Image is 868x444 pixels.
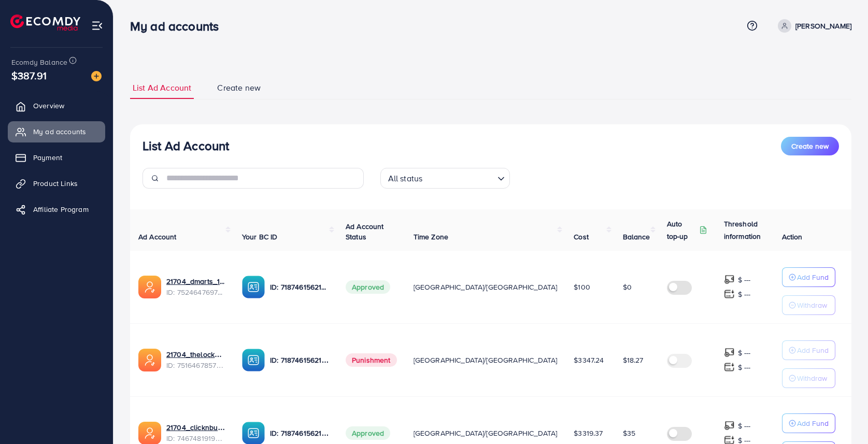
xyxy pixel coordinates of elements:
img: menu [91,20,103,32]
a: Payment [8,147,105,168]
span: Action [782,232,803,242]
span: [GEOGRAPHIC_DATA]/[GEOGRAPHIC_DATA] [414,355,558,365]
button: Withdraw [782,295,835,315]
p: Add Fund [797,271,829,283]
span: Your BC ID [242,232,278,242]
button: Withdraw [782,368,835,388]
button: Add Fund [782,340,835,360]
a: 21704_thelocketlab_1750064069407 [166,349,225,360]
button: Add Fund [782,413,835,433]
p: Auto top-up [667,218,697,242]
img: top-up amount [724,420,735,431]
span: Ad Account [138,232,177,242]
div: <span class='underline'>21704_thelocketlab_1750064069407</span></br>7516467857187029008 [166,349,225,370]
span: My ad accounts [33,126,86,137]
p: $ --- [738,288,751,300]
span: Affiliate Program [33,204,89,214]
a: Product Links [8,173,105,194]
img: top-up amount [724,274,735,285]
span: Time Zone [414,232,448,242]
span: Overview [33,101,64,111]
span: $0 [623,282,632,292]
p: Add Fund [797,344,829,356]
p: Threshold information [724,218,775,242]
span: Punishment [346,353,397,367]
img: ic-ads-acc.e4c84228.svg [138,276,161,298]
iframe: Chat [824,397,860,436]
p: ID: 7187461562175750146 [270,281,329,293]
span: Create new [791,141,829,151]
span: $387.91 [17,56,42,95]
span: Product Links [33,178,78,189]
button: Add Fund [782,267,835,287]
a: Overview [8,95,105,116]
a: My ad accounts [8,121,105,142]
img: logo [10,15,80,31]
span: Ecomdy Balance [11,57,67,67]
p: $ --- [738,361,751,374]
div: Search for option [380,168,510,189]
img: top-up amount [724,362,735,373]
span: List Ad Account [133,82,191,94]
button: Create new [781,137,839,155]
p: Withdraw [797,372,827,384]
p: ID: 7187461562175750146 [270,427,329,439]
span: [GEOGRAPHIC_DATA]/[GEOGRAPHIC_DATA] [414,428,558,438]
span: $3347.24 [574,355,604,365]
span: Payment [33,152,62,163]
div: <span class='underline'>21704_clicknbuypk_1738658630816</span></br>7467481919945572369 [166,422,225,443]
h3: My ad accounts [130,19,227,34]
img: ic-ads-acc.e4c84228.svg [138,349,161,371]
img: image [91,71,102,81]
p: Withdraw [797,299,827,311]
span: Approved [346,426,390,440]
span: $100 [574,282,590,292]
p: Add Fund [797,417,829,429]
span: Approved [346,280,390,294]
span: Cost [574,232,589,242]
span: Ad Account Status [346,221,384,242]
span: $18.27 [623,355,644,365]
a: 21704_clicknbuypk_1738658630816 [166,422,225,433]
input: Search for option [425,169,493,186]
p: $ --- [738,347,751,359]
img: ic-ba-acc.ded83a64.svg [242,276,265,298]
span: Balance [623,232,650,242]
p: $ --- [738,274,751,286]
p: [PERSON_NAME] [795,20,851,32]
a: [PERSON_NAME] [774,19,851,33]
span: $35 [623,428,635,438]
img: top-up amount [724,289,735,299]
span: Create new [217,82,261,94]
span: ID: 7524647697966678024 [166,287,225,297]
span: [GEOGRAPHIC_DATA]/[GEOGRAPHIC_DATA] [414,282,558,292]
img: top-up amount [724,347,735,358]
span: ID: 7467481919945572369 [166,433,225,443]
p: $ --- [738,420,751,432]
h3: List Ad Account [143,138,229,153]
span: All status [386,171,425,186]
span: ID: 7516467857187029008 [166,360,225,370]
a: Affiliate Program [8,199,105,220]
p: ID: 7187461562175750146 [270,354,329,366]
img: ic-ba-acc.ded83a64.svg [242,349,265,371]
div: <span class='underline'>21704_dmarts_1751968678379</span></br>7524647697966678024 [166,276,225,297]
a: 21704_dmarts_1751968678379 [166,276,225,287]
span: $3319.37 [574,428,603,438]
